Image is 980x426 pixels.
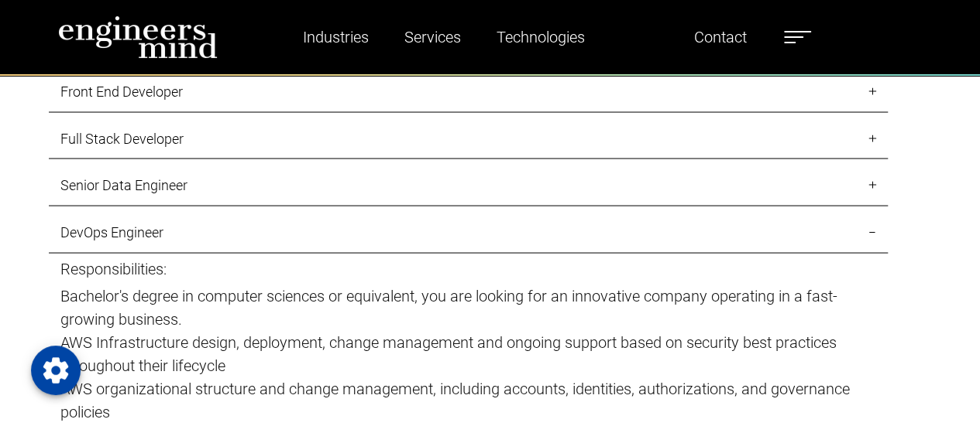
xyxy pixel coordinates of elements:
[49,165,888,206] a: Senior Data Engineer
[58,15,218,59] img: logo
[60,260,876,278] h5: Responsibilities:
[49,213,888,254] a: DevOps Engineer
[49,119,888,160] a: Full Stack Developer
[490,19,591,55] a: Technologies
[60,331,876,377] p: AWS Infrastructure design, deployment, change management and ongoing support based on security be...
[60,285,876,331] p: Bachelor's degree in computer sciences or equivalent, you are looking for an innovative company o...
[297,19,375,55] a: Industries
[60,377,876,424] p: AWS organizational structure and change management, including accounts, identities, authorization...
[398,19,467,55] a: Services
[688,19,753,55] a: Contact
[49,72,888,113] a: Front End Developer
